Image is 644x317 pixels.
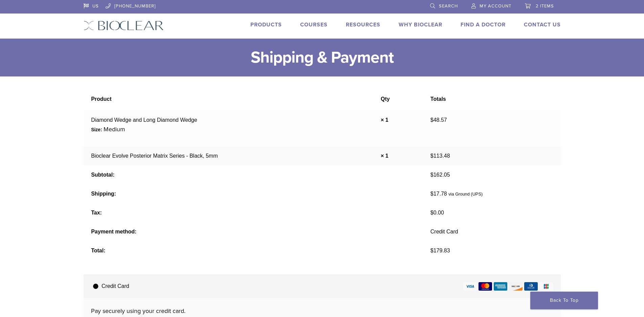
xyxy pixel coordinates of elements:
img: discover [509,282,523,291]
img: visa [463,282,477,291]
span: $ [430,153,434,159]
td: Credit Card [423,222,560,241]
strong: × 1 [381,153,388,159]
span: My Account [480,3,511,9]
a: Resources [346,21,380,28]
span: $ [430,172,434,178]
span: $ [430,210,434,216]
a: Courses [300,21,328,28]
span: $ [430,248,434,253]
th: Product [84,87,373,111]
th: Total: [84,241,423,260]
img: dinersclub [524,282,538,291]
bdi: 17.78 [430,191,447,197]
img: mastercard [479,282,492,291]
img: Bioclear [84,21,164,30]
a: Find A Doctor [461,21,506,28]
img: jcb [539,282,553,291]
img: amex [494,282,507,291]
span: $ [430,191,434,197]
p: Medium [104,124,125,134]
span: 2 items [536,3,554,9]
th: Shipping: [84,184,423,203]
th: Totals [423,87,560,111]
td: Bioclear Evolve Posterior Matrix Series - Black, 5mm [84,146,373,165]
bdi: 48.57 [430,117,447,123]
bdi: 179.83 [430,248,450,253]
span: Search [439,3,458,9]
td: Diamond Wedge and Long Diamond Wedge [84,111,373,146]
a: Contact Us [524,21,561,28]
strong: × 1 [381,117,388,123]
a: Products [250,21,282,28]
small: via Ground (UPS) [448,191,483,197]
th: Payment method: [84,222,423,241]
bdi: 113.48 [430,153,450,159]
th: Tax: [84,203,423,222]
bdi: 0.00 [430,210,444,216]
th: Subtotal: [84,165,423,184]
th: Qty [373,87,423,111]
label: Credit Card [86,274,561,298]
p: Pay securely using your credit card. [91,306,553,316]
span: $ [430,117,434,123]
strong: Size: [91,126,102,133]
a: Back To Top [530,292,598,309]
bdi: 162.05 [430,172,450,178]
a: Why Bioclear [399,21,442,28]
